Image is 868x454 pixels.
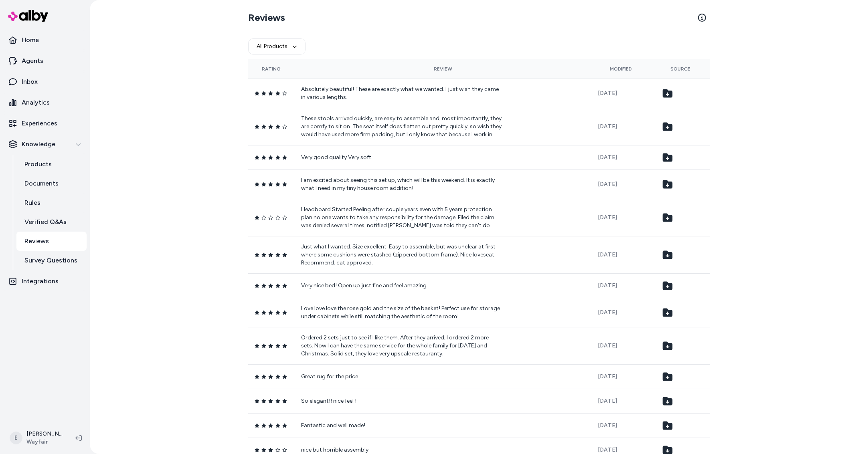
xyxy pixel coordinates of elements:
[24,236,49,246] p: Reviews
[301,243,502,267] p: Just what I wanted. Size excellent. Easy to assemble, but was unclear at first where some cushion...
[598,251,617,258] span: [DATE]
[26,430,63,438] p: [PERSON_NAME]
[598,422,617,429] span: [DATE]
[598,90,617,97] span: [DATE]
[598,282,617,289] span: [DATE]
[598,342,617,349] span: [DATE]
[301,373,502,381] p: Great rug for the price
[598,214,617,221] span: [DATE]
[3,30,87,50] a: Home
[301,446,502,454] p: nice but horrible assembly
[26,438,63,446] span: Wayfair
[255,66,289,72] div: Rating
[3,51,87,71] a: Agents
[24,198,40,208] p: Rules
[22,276,59,286] p: Integrations
[248,38,306,54] button: All Products
[3,72,87,91] a: Inbox
[598,398,617,404] span: [DATE]
[16,212,87,232] a: Verified Q&As
[598,181,617,188] span: [DATE]
[16,193,87,212] a: Rules
[598,309,617,316] span: [DATE]
[3,135,87,154] button: Knowledge
[301,334,502,358] p: Ordered 2 sets just to see if I like them. After they arrived, I ordered 2 more sets. Now I can h...
[301,422,502,430] p: Fantastic and well made!
[22,56,43,66] p: Agents
[5,425,69,451] button: E[PERSON_NAME]Wayfair
[301,176,502,192] p: I am excited about seeing this set up, which will be this weekend. It is exactly what I need in m...
[248,11,285,24] h2: Reviews
[22,119,57,128] p: Experiences
[16,174,87,193] a: Documents
[10,432,22,444] span: E
[24,159,52,169] p: Products
[598,154,617,161] span: [DATE]
[22,35,39,45] p: Home
[3,272,87,291] a: Integrations
[301,66,585,72] div: Review
[24,256,77,265] p: Survey Questions
[598,446,617,453] span: [DATE]
[24,179,59,188] p: Documents
[301,153,502,161] p: Very good quality Very soft
[301,115,502,139] p: These stools arrived quickly, are easy to assemble and, most importantly, they are comfy to sit o...
[22,98,50,107] p: Analytics
[3,93,87,112] a: Analytics
[301,206,502,230] p: Headboard Started Peeling after couple years even with 5 years protection plan no one wants to ta...
[598,66,644,72] div: Modified
[16,155,87,174] a: Products
[657,66,704,72] div: Source
[3,114,87,133] a: Experiences
[301,282,502,290] p: Very nice bed! Open up just fine and feel amazing..
[16,232,87,251] a: Reviews
[598,123,617,130] span: [DATE]
[22,139,55,149] p: Knowledge
[22,77,38,87] p: Inbox
[16,251,87,270] a: Survey Questions
[8,10,48,22] img: alby Logo
[301,397,502,405] p: So elegant!! nice feel !
[301,85,502,101] p: Absolutely beautiful! These are exactly what we wanted. I just wish they came in various lengths.
[24,217,67,227] p: Verified Q&As
[301,305,502,321] p: Love love love the rose gold and the size of the basket! Perfect use for storage under cabinets w...
[598,373,617,380] span: [DATE]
